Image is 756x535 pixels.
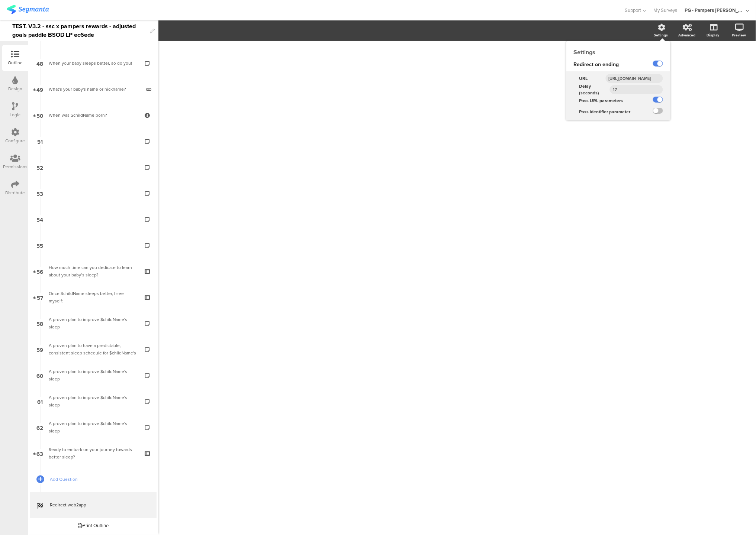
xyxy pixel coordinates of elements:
[50,476,145,483] span: Add Question
[49,342,138,357] div: A proven plan to have a predictable, consistent sleep schedule for $childName's
[566,48,670,56] div: Settings
[30,128,157,154] a: 51
[50,502,145,509] span: Redirect web2app
[6,137,25,144] div: Configure
[30,388,157,414] a: 61 A proven plan to improve $childName's sleep
[579,108,631,115] span: Pass identifier parameter
[30,76,157,102] a: 49 What's your baby's name or nickname?​
[49,264,138,279] div: How much time can you dedicate to learn about your baby’s sleep?
[685,7,744,14] div: PG - Pampers [PERSON_NAME]
[579,75,588,82] span: URL
[654,32,668,38] div: Settings
[49,59,138,67] div: When your baby sleeps better, so do you!
[37,163,44,171] span: 52
[37,59,44,67] span: 48
[49,316,138,331] div: A proven plan to improve $childName's sleep
[37,189,44,197] span: 53
[49,111,138,119] div: When was $childName born?
[37,293,43,301] span: 57
[30,232,157,258] a: 55
[12,20,147,41] div: TEST. V3.2 - ssc x pampers rewards - adjusted goals paddle BSOD LP ec6ede
[8,85,22,92] div: Design
[49,85,141,93] div: What's your baby's name or nickname?​
[30,284,157,310] a: 57 Once $childName sleeps better, I see myself:
[30,336,157,362] a: 59 A proven plan to have a predictable, consistent sleep schedule for $childName's
[3,163,28,170] div: Permissions
[30,440,157,466] a: 63 Ready to embark on your journey towards better sleep?
[30,102,157,128] a: 50 When was $childName born?
[37,85,44,93] span: 49
[49,368,138,383] div: A proven plan to improve $childName's sleep
[37,137,43,145] span: 51
[37,319,44,327] span: 58
[49,290,138,305] div: Once $childName sleeps better, I see myself:
[49,446,138,461] div: Ready to embark on your journey towards better sleep?
[579,97,623,104] span: Pass URL parameters
[30,154,157,180] a: 52
[30,206,157,232] a: 54
[707,32,720,38] div: Display
[30,310,157,336] a: 58 A proven plan to improve $childName's sleep
[30,258,157,284] a: 56 How much time can you dedicate to learn about your baby’s sleep?
[37,111,44,119] span: 50
[37,397,43,405] span: 61
[30,50,157,76] a: 48 When your baby sleeps better, so do you!
[37,371,44,379] span: 60
[6,189,25,196] div: Distribute
[30,362,157,388] a: 60 A proven plan to improve $childName's sleep
[37,345,44,353] span: 59
[78,522,109,529] div: Print Outline
[610,85,663,94] input: Delay (seconds)
[7,5,49,14] img: segmanta logo
[625,7,641,14] span: Support
[37,449,44,457] span: 63
[679,32,696,38] div: Advanced
[732,32,746,38] div: Preview
[606,74,663,83] input: https://...
[37,215,44,223] span: 54
[49,394,138,409] div: A proven plan to improve $childName's sleep
[10,111,21,118] div: Logic
[579,83,610,96] span: Delay (seconds)
[49,420,138,435] div: A proven plan to improve $childName's sleep
[30,414,157,440] a: 62 A proven plan to improve $childName's sleep
[574,61,619,68] span: Redirect on ending
[30,492,157,518] a: Redirect web2app
[8,59,23,66] div: Outline
[30,180,157,206] a: 53
[37,423,44,431] span: 62
[37,241,44,249] span: 55
[37,267,44,275] span: 56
